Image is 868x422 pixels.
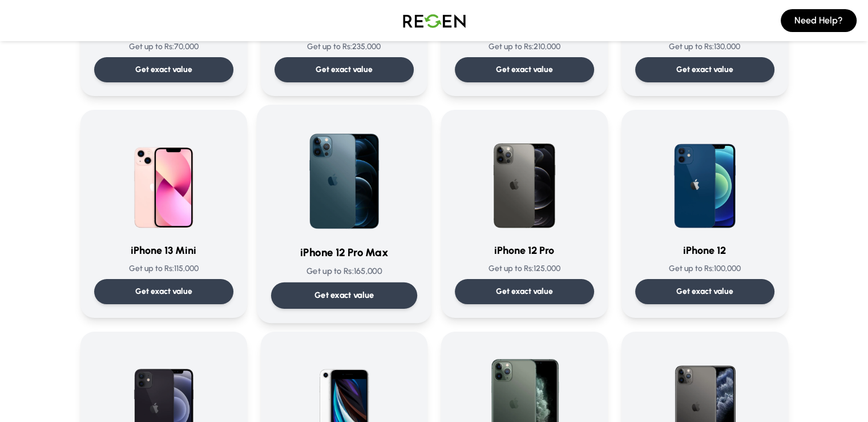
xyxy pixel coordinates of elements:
p: Get up to Rs: 115,000 [94,263,233,274]
p: Get exact value [316,64,373,75]
img: iPhone 12 Pro [470,124,579,233]
p: Get exact value [676,64,733,75]
p: Get up to Rs: 125,000 [455,263,594,274]
p: Get exact value [496,286,553,297]
img: iPhone 12 Pro Max [286,119,402,234]
p: Get up to Rs: 165,000 [271,265,417,277]
p: Get exact value [135,286,192,297]
p: Get exact value [314,289,374,301]
p: Get exact value [496,64,553,75]
p: Get up to Rs: 100,000 [635,263,774,274]
img: iPhone 13 Mini [109,124,219,233]
p: Get exact value [135,64,192,75]
p: Get up to Rs: 70,000 [94,41,233,53]
img: Logo [394,5,474,37]
p: Get up to Rs: 130,000 [635,41,774,53]
h3: iPhone 12 [635,242,774,258]
p: Get up to Rs: 235,000 [274,41,414,53]
h3: iPhone 12 Pro [455,242,594,258]
h3: iPhone 12 Pro Max [271,244,417,261]
p: Get exact value [676,286,733,297]
img: iPhone 12 [650,124,760,233]
button: Need Help? [781,9,857,32]
h3: iPhone 13 Mini [94,242,233,258]
p: Get up to Rs: 210,000 [455,41,594,53]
